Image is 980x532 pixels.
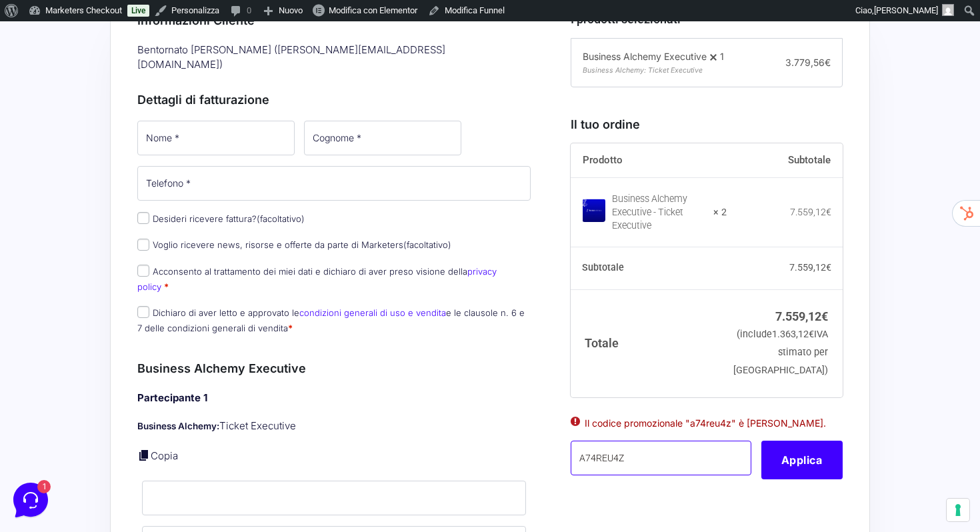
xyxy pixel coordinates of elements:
th: Subtotale [571,247,727,289]
button: Applica [761,441,843,479]
h3: Dettagli di fatturazione [137,91,531,109]
span: € [825,57,831,68]
h3: Il tuo ordine [571,115,843,133]
span: 1 [133,408,143,417]
span: Business Alchemy Executive [583,51,707,62]
a: Apri Centro Assistenza [142,168,245,179]
span: Inizia una conversazione [87,123,197,133]
span: 1 [232,91,245,104]
h3: Business Alchemy Executive [137,359,531,377]
button: Aiuto [174,409,256,440]
span: € [809,329,814,340]
div: Business Alchemy Executive - Ticket Executive [612,193,705,233]
bdi: 7.559,12 [775,309,828,323]
span: Trova una risposta [21,168,104,179]
span: € [826,262,831,273]
a: Copia i dettagli dell'acquirente [137,449,151,462]
p: Aiuto [205,428,225,440]
button: Inizia una conversazione [21,115,245,141]
input: Cerca un articolo... [30,197,218,210]
span: € [821,309,828,323]
input: Dichiaro di aver letto e approvato lecondizioni generali di uso e venditae le clausole n. 6 e 7 d... [137,306,149,318]
p: Ticket Executive [137,419,531,434]
span: Business Alchemy: Ticket Executive [583,66,703,75]
a: [PERSON_NAME]Ciao 🙂 Se hai qualche domanda siamo qui per aiutarti!4 mesi fa1 [16,69,251,109]
label: Dichiaro di aver letto e approvato le e le clausole n. 6 e 7 delle condizioni generali di vendita [137,307,525,333]
span: Le tue conversazioni [21,53,113,64]
h4: Partecipante 1 [137,391,531,406]
span: 3.779,56 [785,57,831,68]
a: Live [127,5,149,17]
label: Voglio ricevere news, risorse e offerte da parte di Marketers [137,239,451,250]
h2: Ciao da Marketers 👋 [11,11,224,32]
img: Business Alchemy Executive - Ticket Executive [582,199,605,222]
input: Coupon [571,441,751,475]
button: Le tue preferenze relative al consenso per le tecnologie di tracciamento [947,499,969,521]
button: Home [11,409,93,440]
span: (facoltativo) [403,239,451,250]
th: Totale [571,289,727,397]
img: dark [21,76,48,103]
iframe: Customerly Messenger Launcher [11,480,51,520]
li: Il codice promozionale "a74reu4z" è [PERSON_NAME]. [585,416,829,430]
p: Messaggi [115,428,151,440]
input: Cognome * [304,121,461,155]
input: Desideri ricevere fattura?(facoltativo) [137,212,149,224]
span: 1.363,12 [772,329,814,340]
p: Home [40,428,63,440]
strong: Business Alchemy: [137,421,219,431]
input: Acconsento al trattamento dei miei dati e dichiaro di aver preso visione dellaprivacy policy [137,265,149,277]
bdi: 7.559,12 [790,207,831,217]
a: [DEMOGRAPHIC_DATA] tutto [119,53,245,64]
div: Bentornato [PERSON_NAME] ( [PERSON_NAME][EMAIL_ADDRESS][DOMAIN_NAME] ) [133,39,535,76]
input: Nome * [137,121,295,155]
label: Acconsento al trattamento dei miei dati e dichiaro di aver preso visione della [137,266,497,292]
span: [PERSON_NAME] [874,5,938,15]
span: [PERSON_NAME] [56,75,203,88]
th: Prodotto [571,143,727,178]
span: € [826,207,831,217]
a: Copia [151,449,178,462]
label: Desideri ricevere fattura? [137,213,305,224]
small: (include IVA stimato per [GEOGRAPHIC_DATA]) [733,329,828,376]
span: 1 [720,51,724,62]
input: Telefono * [137,166,531,201]
th: Subtotale [727,143,843,178]
button: 1Messaggi [93,409,175,440]
input: Voglio ricevere news, risorse e offerte da parte di Marketers(facoltativo) [137,239,149,251]
span: Modifica con Elementor [329,5,417,15]
span: (facoltativo) [257,213,305,224]
p: Ciao 🙂 Se hai qualche domanda siamo qui per aiutarti! [56,91,203,104]
strong: × 2 [713,206,727,219]
p: 4 mesi fa [211,75,245,87]
a: condizioni generali di uso e vendita [299,307,446,318]
bdi: 7.559,12 [789,262,831,273]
